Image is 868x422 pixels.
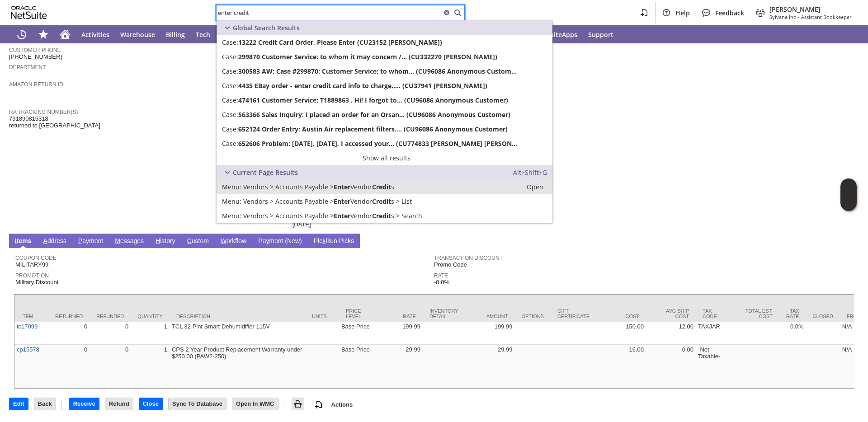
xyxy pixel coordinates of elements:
a: RA Tracking Number(s) [9,109,78,115]
span: 13222 Credit Card Order, Please Enter (CU23152 [PERSON_NAME]) [238,38,442,47]
td: 199.99 [373,322,423,345]
span: 299870 Customer Service: to whom it may concern /... (CU332270 [PERSON_NAME]) [238,52,497,61]
span: H [156,237,160,244]
a: Case:652124 Order Entry: Austin Air replacement filters.... (CU96086 Anonymous Customer)Edit: [217,122,552,136]
td: TCL 32 Pint Smart Dehumidifier 115V [170,322,305,345]
span: P [78,237,82,244]
div: Amount [472,314,508,319]
td: 0.00 [646,345,696,388]
img: add-record.svg [313,399,324,410]
div: Inventory Detail [429,308,458,319]
span: Vendor [350,211,372,220]
span: Case: [222,67,238,75]
a: Show all results [217,150,552,165]
input: Refund [105,398,133,410]
a: Case:652606 Problem: [DATE], [DATE], I accessed your... (CU774833 [PERSON_NAME] [PERSON_NAME])Edit: [217,136,552,150]
a: Address [41,237,69,246]
a: Department [9,64,46,70]
div: Avg Ship Cost [653,308,689,319]
a: List [217,194,552,208]
td: 12.00 [646,322,696,345]
div: Closed [813,314,833,319]
span: Assistant Bookkeeper [801,14,852,20]
span: W [221,237,226,244]
span: s [391,183,394,191]
span: Help [675,9,690,17]
a: cp15578 [17,346,39,353]
span: -8.0% [434,279,449,286]
input: Back [34,398,56,410]
div: Tax Rate [786,308,799,319]
a: Coupon Code [15,255,57,261]
div: Shortcuts [33,25,54,43]
a: Case:13222 Credit Card Order, Please Enter (CU23152 [PERSON_NAME])Edit: [217,35,552,49]
span: Support [588,30,613,39]
span: SuiteApps [546,30,577,39]
span: Military Discount [15,279,58,286]
input: Close [139,398,162,410]
td: Base Price [339,322,373,345]
span: 652606 Problem: [DATE], [DATE], I accessed your... (CU774833 [PERSON_NAME] [PERSON_NAME]) [238,139,519,148]
span: Case: [222,139,238,148]
span: 474161 Customer Service: T1889863 . Hi! I forgot to... (CU96086 Anonymous Customer) [238,96,508,104]
span: [PERSON_NAME] [769,5,852,14]
input: Print [292,398,304,410]
span: 791890815318 returned to [GEOGRAPHIC_DATA] [9,115,100,129]
span: Enter [334,183,350,191]
a: Customers [216,25,260,43]
div: Gift Certificate [557,308,590,319]
span: Vendor [350,183,372,191]
a: Unrolled view on [843,235,854,246]
input: Receive [70,398,99,410]
a: Search [217,208,552,223]
span: [PHONE_NUMBER] [9,53,62,61]
div: Quantity [137,314,163,319]
a: Case:563366 Sales Inquiry: I placed an order for an Orsan... (CU96086 Anonymous Customer)Edit: [217,107,552,122]
span: MILITARY99 [15,261,48,268]
a: History [153,237,178,246]
a: Transaction Discount [434,255,503,261]
span: Vendors > Accounts Payable > [243,211,334,220]
span: Credit [372,211,391,220]
span: Menu: [222,183,241,191]
span: - [797,14,799,20]
div: Price Level [346,308,366,319]
a: Support [583,25,619,43]
span: Enter [334,211,350,220]
span: s > List [391,197,412,206]
span: Case: [222,38,238,47]
a: Case:299870 Customer Service: to whom it may concern /... (CU332270 [PERSON_NAME])Edit: [217,49,552,64]
td: 0 [90,322,131,345]
a: SuiteApps [541,25,583,43]
a: Custom [185,237,211,246]
a: PickRun Picks [311,237,356,246]
td: 1 [131,322,170,345]
td: 1 [131,345,170,388]
svg: Shortcuts [38,29,49,40]
span: Vendors > Accounts Payable > [243,183,334,191]
a: Billing [160,25,190,43]
a: Customer Phone [9,47,61,53]
a: Rate [434,272,448,279]
td: 0.0% [779,322,806,345]
td: Base Price [339,345,373,388]
a: Enter Vendor Credits [217,179,552,194]
span: [DATE] [292,221,311,228]
span: Case: [222,96,238,104]
svg: Home [60,29,71,40]
a: Warehouse [115,25,160,43]
a: Case:4435 EBay order - enter credit card info to charge.,... (CU37941 [PERSON_NAME])Edit: [217,78,552,93]
div: Cost [603,314,639,319]
span: Oracle Guided Learning Widget. To move around, please hold and drag [840,195,857,211]
td: 16.00 [596,345,646,388]
span: Feedback [715,9,744,17]
a: Workflow [218,237,249,246]
a: Payment (New) [256,237,304,246]
span: k [322,237,325,244]
span: y [266,237,269,244]
span: Current Page Results [233,168,298,177]
a: Home [54,25,76,43]
span: Vendor [350,197,372,206]
td: 150.00 [596,322,646,345]
span: 652124 Order Entry: Austin Air replacement filters.... (CU96086 Anonymous Customer) [238,125,508,133]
